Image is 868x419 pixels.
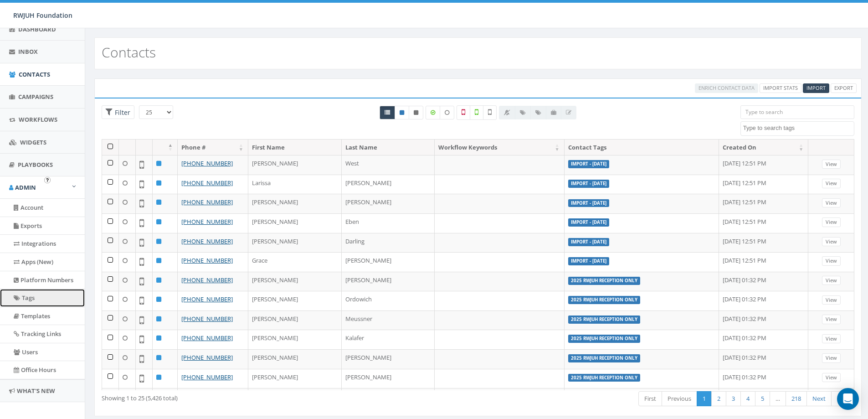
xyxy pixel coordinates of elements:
td: [DATE] 12:51 PM [719,155,808,175]
td: [PERSON_NAME] [342,349,435,369]
a: View [822,179,841,188]
td: [PERSON_NAME] [342,272,435,291]
th: Phone #: activate to sort column ascending [178,140,248,155]
a: View [822,198,841,208]
a: [PHONE_NUMBER] [181,276,233,284]
label: Validated [470,105,483,120]
span: Advance Filter [102,105,134,119]
h2: Contacts [102,45,156,60]
span: Inbox [18,47,38,56]
a: Previous [662,391,697,406]
i: This phone number is unsubscribed and has opted-out of all texts. [414,110,418,115]
span: Workflows [19,115,57,124]
textarea: Search [743,124,854,132]
a: View [822,160,841,169]
a: … [770,391,786,406]
td: [DATE] 12:51 PM [719,252,808,272]
label: Import - [DATE] [568,257,609,265]
td: Darling [342,233,435,253]
div: Open Intercom Messenger [837,388,859,410]
label: 2025 RWJUH Reception Only [568,335,640,343]
a: 218 [786,391,807,406]
a: View [822,295,841,305]
td: Kalafer [342,330,435,349]
a: View [822,373,841,383]
a: View [822,237,841,247]
a: 4 [740,391,755,406]
td: [DATE] 01:32 PM [719,369,808,388]
label: Data Enriched [426,106,440,119]
td: Ordowich [342,291,435,310]
td: [PERSON_NAME] [248,155,342,175]
a: Export [831,83,857,93]
label: Not Validated [483,105,497,120]
a: Import Stats [760,83,801,93]
a: First [638,391,662,406]
label: Import - [DATE] [568,180,609,188]
td: [PERSON_NAME] [248,233,342,253]
a: Last [831,391,854,406]
a: [PHONE_NUMBER] [181,315,233,323]
td: [DATE] 12:51 PM [719,194,808,213]
label: 2025 RWJUH Reception Only [568,374,640,382]
a: View [822,256,841,266]
button: Open In-App Guide [44,177,51,183]
a: [PHONE_NUMBER] [181,179,233,187]
td: [DATE] 12:51 PM [719,233,808,253]
span: Filter [113,108,130,117]
a: View [822,217,841,227]
a: [PHONE_NUMBER] [181,159,233,167]
span: Contacts [19,70,50,78]
span: RWJUH Foundation [13,11,72,20]
a: [PHONE_NUMBER] [181,256,233,264]
a: [PHONE_NUMBER] [181,353,233,362]
span: What's New [17,387,55,395]
td: [PERSON_NAME] [248,310,342,330]
span: Dashboard [18,25,56,33]
a: [PHONE_NUMBER] [181,217,233,226]
td: Eben [342,213,435,233]
span: Widgets [20,138,46,146]
td: [PERSON_NAME] [342,175,435,194]
a: View [822,353,841,363]
th: Last Name [342,140,435,155]
td: [PERSON_NAME] [248,291,342,310]
td: [PERSON_NAME] [248,388,342,408]
td: [DATE] 01:32 PM [719,330,808,349]
td: [DATE] 01:32 PM [719,349,808,369]
a: Next [806,391,832,406]
td: [DATE] 01:32 PM [719,291,808,310]
a: 2 [711,391,726,406]
a: 1 [697,391,712,406]
td: [DATE] 01:32 PM [719,272,808,291]
td: [PERSON_NAME] [342,194,435,213]
label: Import - [DATE] [568,238,609,246]
label: Import - [DATE] [568,199,609,207]
span: Import [806,84,826,91]
label: 2025 RWJUH Reception Only [568,316,640,324]
label: Import - [DATE] [568,218,609,227]
span: Campaigns [18,93,53,101]
td: [DATE] 01:32 PM [719,388,808,408]
td: [DATE] 12:51 PM [719,213,808,233]
label: Data not Enriched [440,106,454,119]
a: Active [395,106,409,119]
th: Created On: activate to sort column ascending [719,140,808,155]
td: [PERSON_NAME] [248,349,342,369]
a: View [822,276,841,285]
td: [DATE] 01:32 PM [719,310,808,330]
label: 2025 RWJUH Reception Only [568,296,640,304]
a: Import [803,83,829,93]
a: 3 [726,391,741,406]
label: 2025 RWJUH Reception Only [568,277,640,285]
td: [PERSON_NAME] [248,369,342,388]
a: [PHONE_NUMBER] [181,198,233,206]
td: Meussner [342,310,435,330]
td: [PERSON_NAME] [342,369,435,388]
th: Workflow Keywords: activate to sort column ascending [435,140,564,155]
span: Playbooks [18,160,53,169]
label: Import - [DATE] [568,160,609,168]
th: Contact Tags [565,140,719,155]
a: [PHONE_NUMBER] [181,373,233,381]
a: [PHONE_NUMBER] [181,295,233,303]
